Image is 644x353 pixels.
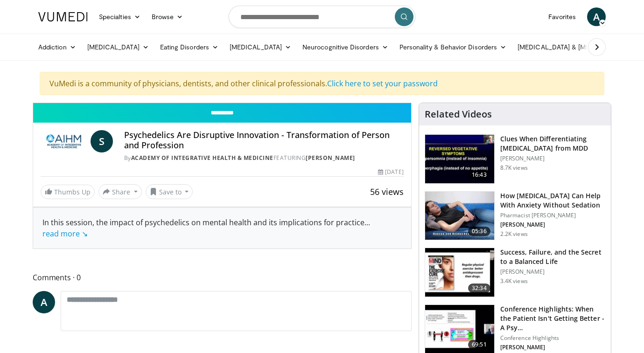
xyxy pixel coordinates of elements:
[500,230,528,238] p: 2.2K views
[500,277,528,285] p: 3.4K views
[500,344,605,351] p: [PERSON_NAME]
[425,134,605,184] a: 16:43 Clues When Differentiating [MEDICAL_DATA] from MDD [PERSON_NAME] 8.7K views
[154,38,224,56] a: Eating Disorders
[500,191,605,210] h3: How [MEDICAL_DATA] Can Help With Anxiety Without Sedation
[131,154,273,162] a: Academy of Integrative Health & Medicine
[224,38,297,56] a: [MEDICAL_DATA]
[425,109,492,120] h4: Related Videos
[378,168,403,176] div: [DATE]
[229,6,415,28] input: Search topics, interventions
[306,154,355,162] a: [PERSON_NAME]
[468,340,490,349] span: 69:51
[33,291,55,313] a: A
[93,7,146,26] a: Specialties
[91,130,113,152] a: S
[327,78,438,89] a: Click here to set your password
[425,248,605,297] a: 32:34 Success, Failure, and the Secret to a Balanced Life [PERSON_NAME] 3.4K views
[500,155,605,162] p: [PERSON_NAME]
[587,7,606,26] a: A
[468,284,490,293] span: 32:34
[500,164,528,172] p: 8.7K views
[468,170,490,180] span: 16:43
[425,248,494,297] img: 7307c1c9-cd96-462b-8187-bd7a74dc6cb1.150x105_q85_crop-smart_upscale.jpg
[38,12,88,21] img: VuMedi Logo
[33,38,82,56] a: Addiction
[500,305,605,332] h3: Conference Highlights: When the Patient Isn't Getting Better - A Psy…
[41,130,87,152] img: Academy of Integrative Health & Medicine
[468,227,490,236] span: 05:36
[40,72,604,95] div: VuMedi is a community of physicians, dentists, and other clinical professionals.
[500,134,605,153] h3: Clues When Differentiating [MEDICAL_DATA] from MDD
[500,268,605,276] p: [PERSON_NAME]
[146,184,193,199] button: Save to
[500,334,605,342] p: Conference Highlights
[98,184,142,199] button: Share
[297,38,394,56] a: Neurocognitive Disorders
[500,212,605,219] p: Pharmacist [PERSON_NAME]
[42,217,402,239] div: In this session, the impact of psychedelics on mental health and its implications for practice
[146,7,189,26] a: Browse
[42,228,88,239] a: read more ↘
[425,191,605,241] a: 05:36 How [MEDICAL_DATA] Can Help With Anxiety Without Sedation Pharmacist [PERSON_NAME] [PERSON_...
[425,135,494,183] img: a6520382-d332-4ed3-9891-ee688fa49237.150x105_q85_crop-smart_upscale.jpg
[124,130,404,150] h4: Psychedelics Are Disruptive Innovation - Transformation of Person and Profession
[500,221,605,228] p: [PERSON_NAME]
[82,38,154,56] a: [MEDICAL_DATA]
[41,185,95,199] a: Thumbs Up
[370,186,404,197] span: 56 views
[425,192,494,240] img: 7bfe4765-2bdb-4a7e-8d24-83e30517bd33.150x105_q85_crop-smart_upscale.jpg
[42,217,370,239] span: ...
[543,7,581,26] a: Favorites
[33,271,412,284] span: Comments 0
[124,154,404,162] div: By FEATURING
[394,38,512,56] a: Personality & Behavior Disorders
[500,248,605,266] h3: Success, Failure, and the Secret to a Balanced Life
